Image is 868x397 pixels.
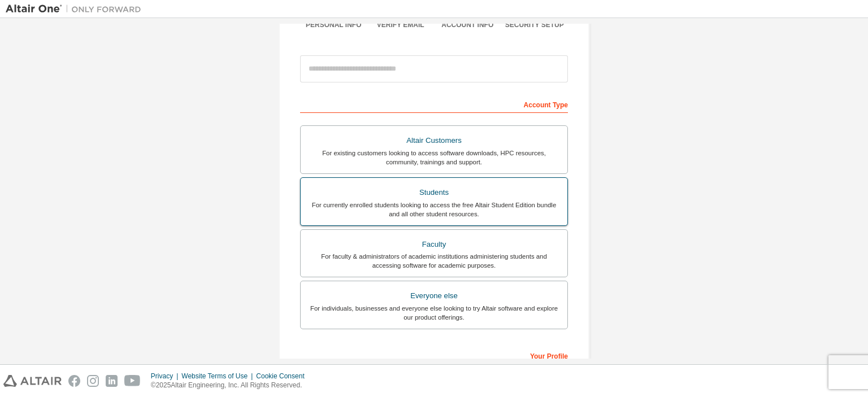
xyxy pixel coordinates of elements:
img: instagram.svg [87,375,99,387]
div: Verify Email [367,20,435,29]
img: altair_logo.svg [3,375,62,387]
div: Altair Customers [307,133,561,149]
div: For faculty & administrators of academic institutions administering students and accessing softwa... [307,252,561,270]
div: For individuals, businesses and everyone else looking to try Altair software and explore our prod... [307,304,561,322]
div: Students [307,185,561,200]
img: facebook.svg [68,375,80,387]
div: Privacy [151,372,181,381]
img: Altair One [6,3,147,15]
div: For existing customers looking to access software downloads, HPC resources, community, trainings ... [307,149,561,167]
div: Everyone else [307,288,561,304]
div: Website Terms of Use [181,372,256,381]
div: Your Profile [300,346,568,364]
div: Personal Info [300,20,367,29]
img: youtube.svg [124,375,141,387]
div: Account Info [434,20,501,29]
p: © 2025 Altair Engineering, Inc. All Rights Reserved. [151,381,311,390]
div: Faculty [307,237,561,252]
img: linkedin.svg [106,375,118,387]
div: Security Setup [501,20,568,29]
div: Account Type [300,95,568,113]
div: Cookie Consent [256,372,311,381]
div: For currently enrolled students looking to access the free Altair Student Edition bundle and all ... [307,200,561,219]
